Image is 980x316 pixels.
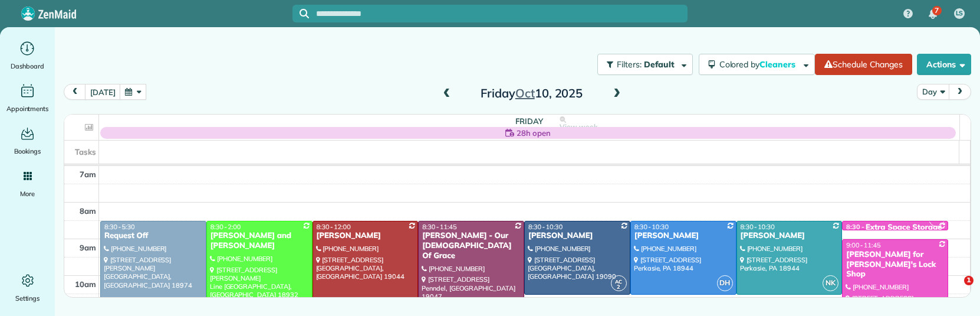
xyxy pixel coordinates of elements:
[80,170,96,179] span: 7am
[597,54,692,75] button: Filters: Default
[104,223,135,231] span: 8:30 - 5:30
[422,231,521,261] div: [PERSON_NAME] - Our [DEMOGRAPHIC_DATA] Of Grace
[317,223,351,231] span: 8:30 - 12:00
[15,292,40,304] span: Settings
[104,231,203,241] div: Request Off
[644,59,675,70] span: Default
[515,86,535,100] span: Oct
[517,127,551,139] span: 28h open
[75,279,96,289] span: 10am
[920,1,945,27] div: 7 unread notifications
[956,9,963,18] span: LS
[210,231,309,251] div: [PERSON_NAME] and [PERSON_NAME]
[528,231,627,241] div: [PERSON_NAME]
[591,54,692,75] a: Filters: Default
[634,223,669,231] span: 8:30 - 10:30
[5,82,50,115] a: Appointments
[615,278,622,285] span: AC
[699,54,815,75] button: Colored byCleaners
[292,9,309,18] button: Focus search
[300,9,309,18] svg: Focus search
[14,145,41,157] span: Bookings
[5,39,50,72] a: Dashboard
[617,59,642,70] span: Filters:
[846,241,880,249] span: 9:00 - 11:45
[949,84,971,100] button: next
[935,6,939,15] span: 7
[717,275,733,291] span: DH
[458,87,606,100] h2: Friday 10, 2025
[211,223,241,231] span: 8:30 - 2:00
[11,60,44,72] span: Dashboard
[759,59,797,70] span: Cleaners
[6,103,49,115] span: Appointments
[846,250,945,280] div: [PERSON_NAME] for [PERSON_NAME]'s Lock Shop
[917,84,949,100] button: Day
[719,59,800,70] span: Colored by
[964,276,974,285] span: 1
[5,124,50,157] a: Bookings
[422,223,456,231] span: 8:30 - 11:45
[741,223,775,231] span: 8:30 - 10:30
[611,282,626,293] small: 2
[20,188,35,200] span: More
[64,84,86,100] button: prev
[740,231,839,241] div: [PERSON_NAME]
[5,271,50,304] a: Settings
[80,243,96,252] span: 9am
[917,54,971,75] button: Actions
[634,231,733,241] div: [PERSON_NAME]
[940,276,968,304] iframe: Intercom live chat
[866,223,942,233] div: Extra Space Storage
[75,147,96,157] span: Tasks
[80,206,96,216] span: 8am
[823,275,838,291] span: NK
[316,231,415,241] div: [PERSON_NAME]
[528,223,563,231] span: 8:30 - 10:30
[560,122,597,132] span: View week
[515,116,543,126] span: Friday
[815,54,912,75] a: Schedule Changes
[85,84,120,100] button: [DATE]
